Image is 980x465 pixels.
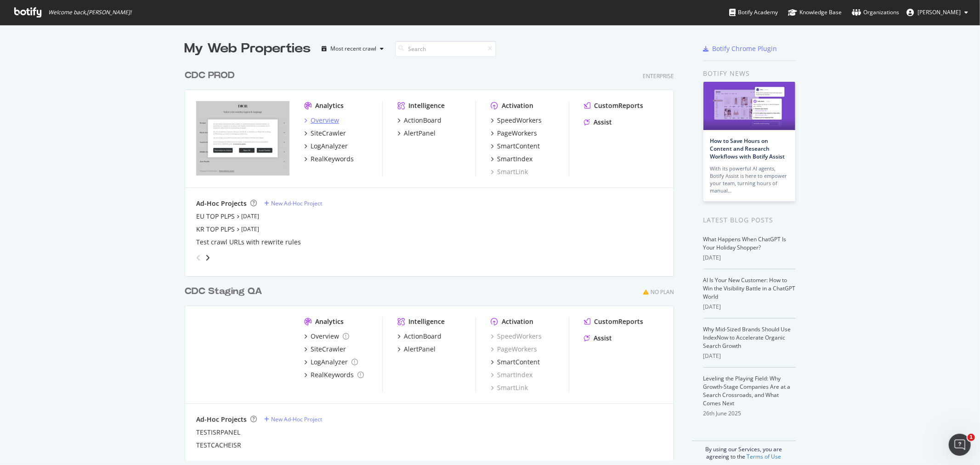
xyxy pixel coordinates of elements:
a: [DATE] [241,225,259,233]
div: Botify Chrome Plugin [713,44,777,53]
a: PageWorkers [491,129,537,138]
div: Most recent crawl [331,46,377,51]
a: Overview [304,332,349,341]
div: PageWorkers [497,129,537,138]
a: Botify Chrome Plugin [703,44,777,53]
input: Search [395,41,496,57]
img: www.dior.com [196,101,289,176]
a: SpeedWorkers [491,116,542,125]
a: SmartLink [491,167,528,176]
div: Overview [311,332,339,341]
a: Assist [584,334,612,343]
div: Analytics [315,101,344,110]
span: 1 [968,434,975,441]
a: RealKeywords [304,154,354,164]
a: SiteCrawler [304,345,346,354]
a: SpeedWorkers [491,332,542,341]
a: SmartContent [491,357,540,367]
button: [PERSON_NAME] [899,5,975,20]
div: Activation [502,101,533,110]
div: LogAnalyzer [311,142,348,151]
div: Intelligence [408,101,445,110]
div: [DATE] [703,303,796,311]
a: New Ad-Hoc Project [264,415,322,423]
div: ActionBoard [404,332,442,341]
div: SpeedWorkers [497,116,542,125]
a: CDC PROD [185,69,238,82]
a: Why Mid-Sized Brands Should Use IndexNow to Accelerate Organic Search Growth [703,325,791,350]
div: SmartLink [491,383,528,392]
div: Assist [594,334,612,343]
a: RealKeywords [304,370,364,380]
div: Ad-Hoc Projects [196,199,247,208]
div: Botify news [703,68,796,79]
a: SmartIndex [491,370,532,380]
a: SmartIndex [491,154,532,164]
div: By using our Services, you are agreeing to the [692,441,796,460]
div: [DATE] [703,254,796,262]
a: SmartContent [491,142,540,151]
a: KR TOP PLPS [196,225,235,234]
a: PageWorkers [491,345,537,354]
div: SmartContent [497,357,540,367]
div: RealKeywords [311,370,354,380]
a: Overview [304,116,339,125]
div: LogAnalyzer [311,357,348,367]
img: How to Save Hours on Content and Research Workflows with Botify Assist [703,82,795,130]
div: Latest Blog Posts [703,215,796,225]
div: ActionBoard [404,116,442,125]
a: EU TOP PLPS [196,212,235,221]
div: SmartIndex [497,154,532,164]
div: CustomReports [594,317,643,326]
div: TESTCACHEISR [196,441,241,450]
a: How to Save Hours on Content and Research Workflows with Botify Assist [710,137,785,160]
div: AlertPanel [404,129,436,138]
div: CustomReports [594,101,643,110]
a: LogAnalyzer [304,142,348,151]
a: AlertPanel [397,345,436,354]
div: Activation [502,317,533,326]
div: Analytics [315,317,344,326]
a: TESTISRPANEL [196,428,240,437]
span: Timothée Le Floch [918,8,961,16]
a: ActionBoard [397,332,442,341]
img: https://hidden-production-fashion.dior.com/ [196,317,289,391]
a: CustomReports [584,317,643,326]
div: Assist [594,118,612,127]
div: With its powerful AI agents, Botify Assist is here to empower your team, turning hours of manual… [710,165,788,194]
a: New Ad-Hoc Project [264,199,322,207]
a: Assist [584,118,612,127]
a: Test crawl URLs with rewrite rules [196,238,301,247]
div: Botify Academy [729,8,778,17]
div: Ad-Hoc Projects [196,415,247,424]
div: angle-left [193,250,204,265]
div: No Plan [651,288,674,296]
a: CDC Staging QA [185,285,266,298]
div: 26th June 2025 [703,409,796,418]
div: Overview [311,116,339,125]
div: SiteCrawler [311,345,346,354]
div: CDC PROD [185,69,235,82]
div: Knowledge Base [788,8,842,17]
a: Terms of Use [747,453,781,460]
div: [DATE] [703,352,796,360]
div: RealKeywords [311,154,354,164]
a: LogAnalyzer [304,357,358,367]
a: AI Is Your New Customer: How to Win the Visibility Battle in a ChatGPT World [703,276,796,301]
div: SiteCrawler [311,129,346,138]
div: CDC Staging QA [185,285,262,298]
div: SmartContent [497,142,540,151]
span: Welcome back, [PERSON_NAME] ! [48,9,131,16]
a: ActionBoard [397,116,442,125]
a: What Happens When ChatGPT Is Your Holiday Shopper? [703,235,787,251]
a: [DATE] [241,212,259,220]
div: Intelligence [408,317,445,326]
div: Organizations [852,8,899,17]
